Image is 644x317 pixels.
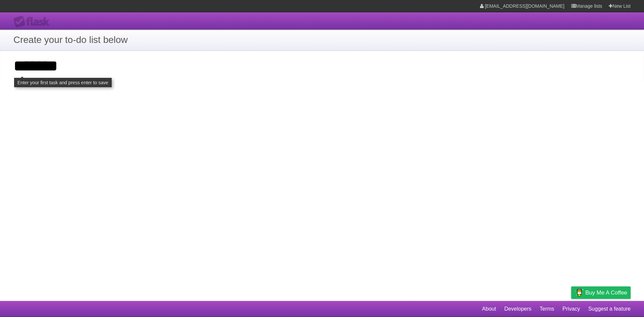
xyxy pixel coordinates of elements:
a: Buy me a coffee [571,286,631,299]
a: Developers [504,303,531,315]
a: About [482,303,496,315]
a: Terms [540,303,554,315]
img: Buy me a coffee [575,287,584,298]
span: Buy me a coffee [585,287,627,299]
div: Flask [13,16,54,28]
a: Privacy [562,303,580,315]
h1: Create your to-do list below [13,33,631,47]
a: Suggest a feature [588,303,631,315]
